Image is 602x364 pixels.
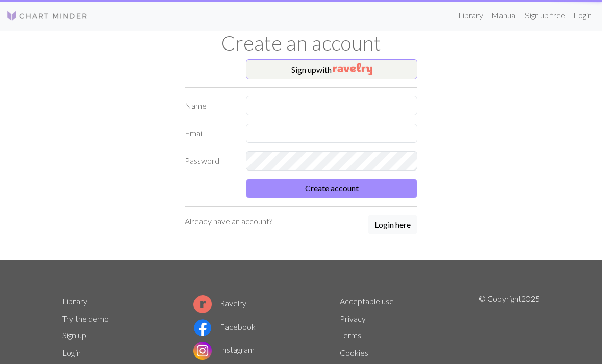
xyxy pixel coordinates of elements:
button: Sign upwith [246,59,417,80]
img: Facebook logo [193,319,212,337]
a: Login here [368,215,417,235]
a: Facebook [193,322,256,331]
a: Terms [340,330,361,340]
label: Email [179,124,240,143]
label: Name [179,96,240,115]
button: Create account [246,179,417,198]
a: Instagram [193,345,255,354]
button: Login here [368,215,417,234]
label: Password [179,151,240,171]
h1: Create an account [56,31,546,55]
a: Login [62,348,81,357]
a: Privacy [340,313,366,323]
a: Login [569,5,596,26]
p: Already have an account? [185,215,272,227]
a: Sign up [62,330,86,340]
a: Library [62,296,87,306]
a: Ravelry [193,298,246,308]
a: Acceptable use [340,296,394,306]
a: Cookies [340,348,368,357]
img: Instagram logo [193,342,212,360]
img: Ravelry logo [193,295,212,313]
a: Manual [487,5,521,26]
img: Logo [6,10,88,22]
img: Ravelry [333,63,372,75]
a: Library [454,5,487,26]
a: Try the demo [62,313,109,323]
a: Sign up free [521,5,569,26]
